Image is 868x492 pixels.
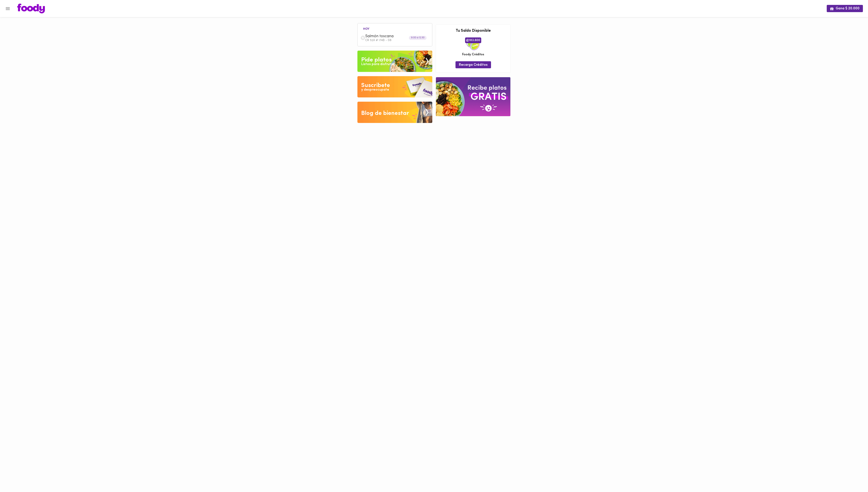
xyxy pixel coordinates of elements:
li: hoy [360,27,373,31]
div: Listos para disfrutar [361,62,394,67]
span: Recarga Créditos [459,63,488,67]
img: logo.png [17,4,45,13]
h3: Tu Saldo Disponible [439,29,507,33]
img: Pide un Platos [357,51,432,72]
div: Suscribete [361,81,390,90]
button: Menu [3,3,13,14]
button: Gana $ 20.000 [827,5,863,12]
img: credits-package.png [467,37,480,50]
p: CR 52A # 174B - 08 [365,39,429,42]
img: Disfruta bajar de peso [357,76,432,97]
div: y despreocupate [361,87,389,92]
span: Gana $ 20.000 [830,7,859,11]
div: Pide platos [361,56,392,64]
div: 9:00 a 12:30 [409,36,427,40]
img: Blog de bienestar [357,102,432,123]
span: Salmón toscana [365,34,414,39]
div: Blog de bienestar [361,109,409,118]
iframe: Messagebird Livechat Widget [843,467,864,488]
img: dish.png [361,36,365,40]
span: Foody Créditos [462,52,484,57]
span: 183.600 [465,37,481,43]
img: referral-banner.png [436,77,510,116]
img: foody-creditos.png [466,39,469,42]
button: Recarga Créditos [455,61,491,68]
